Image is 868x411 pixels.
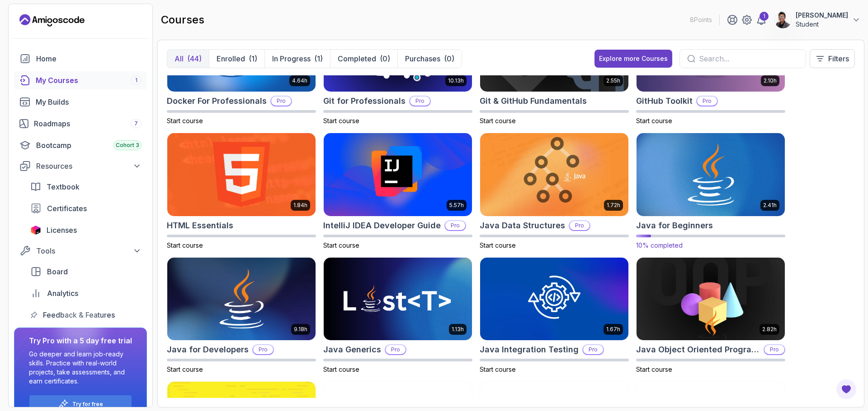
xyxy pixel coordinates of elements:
[14,50,147,68] a: home
[405,53,440,64] p: Purchases
[167,117,203,125] span: Start course
[449,202,464,209] p: 5.57h
[323,219,441,232] h2: IntelliJ IDEA Developer Guide
[583,345,603,354] p: Pro
[253,345,273,354] p: Pro
[72,401,103,408] a: Try for free
[14,136,147,154] a: bootcamp
[324,133,472,216] img: IntelliJ IDEA Developer Guide card
[167,133,316,216] img: HTML Essentials card
[599,54,668,63] div: Explore more Courses
[386,345,406,354] p: Pro
[762,326,777,333] p: 2.82h
[167,258,316,341] img: Java for Developers card
[43,309,115,320] span: Feedback & Features
[759,12,769,21] div: 1
[756,14,767,25] a: 1
[636,95,693,107] h2: GitHub Toolkit
[14,71,147,89] a: courses
[796,11,848,20] p: [PERSON_NAME]
[480,133,628,216] img: Java Data Structures card
[636,365,672,373] span: Start course
[452,326,464,333] p: 1.13h
[167,343,249,356] h2: Java for Developers
[810,49,855,68] button: Filters
[480,95,587,107] h2: Git & GitHub Fundamentals
[480,365,516,373] span: Start course
[480,343,579,356] h2: Java Integration Testing
[36,161,142,171] div: Resources
[293,202,307,209] p: 1.84h
[36,97,142,107] div: My Builds
[774,11,792,28] img: user profile image
[167,241,203,249] span: Start course
[633,131,788,218] img: Java for Beginners card
[271,97,291,106] p: Pro
[25,306,147,324] a: feedback
[338,53,376,64] p: Completed
[480,258,628,341] img: Java Integration Testing card
[29,350,132,386] p: Go deeper and learn job-ready skills. Practice with real-world projects, take assessments, and ea...
[167,50,209,68] button: All(44)
[606,77,620,84] p: 2.55h
[167,219,233,232] h2: HTML Essentials
[14,115,147,133] a: roadmaps
[699,53,798,64] input: Search...
[47,266,68,277] span: Board
[636,219,713,232] h2: Java for Beginners
[36,75,142,86] div: My Courses
[116,142,139,149] span: Cohort 3
[47,181,80,192] span: Textbook
[606,326,620,333] p: 1.67h
[480,219,565,232] h2: Java Data Structures
[14,93,147,111] a: builds
[25,221,147,239] a: licenses
[323,241,359,249] span: Start course
[264,50,330,68] button: In Progress(1)
[47,203,87,214] span: Certificates
[697,97,717,106] p: Pro
[25,199,147,217] a: certificates
[249,53,257,64] div: (1)
[323,365,359,373] span: Start course
[323,117,359,125] span: Start course
[167,95,267,107] h2: Docker For Professionals
[135,77,137,84] span: 1
[763,202,777,209] p: 2.41h
[636,117,672,125] span: Start course
[323,343,381,356] h2: Java Generics
[209,50,264,68] button: Enrolled(1)
[25,284,147,302] a: analytics
[294,326,307,333] p: 9.18h
[36,53,142,64] div: Home
[324,258,472,341] img: Java Generics card
[25,263,147,281] a: board
[480,117,516,125] span: Start course
[796,20,848,29] p: Student
[30,226,41,235] img: jetbrains icon
[764,77,777,84] p: 2.10h
[397,50,462,68] button: Purchases(0)
[47,288,78,299] span: Analytics
[444,53,454,64] div: (0)
[25,178,147,196] a: textbook
[47,225,77,236] span: Licenses
[828,53,849,64] p: Filters
[36,140,142,151] div: Bootcamp
[175,53,184,64] p: All
[410,97,430,106] p: Pro
[480,241,516,249] span: Start course
[14,158,147,174] button: Resources
[36,245,142,256] div: Tools
[570,221,590,230] p: Pro
[161,13,204,27] h2: courses
[594,50,672,68] a: Explore more Courses
[314,53,323,64] div: (1)
[272,53,311,64] p: In Progress
[323,95,406,107] h2: Git for Professionals
[217,53,245,64] p: Enrolled
[445,221,465,230] p: Pro
[14,243,147,259] button: Tools
[690,15,712,24] p: 8 Points
[34,118,142,129] div: Roadmaps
